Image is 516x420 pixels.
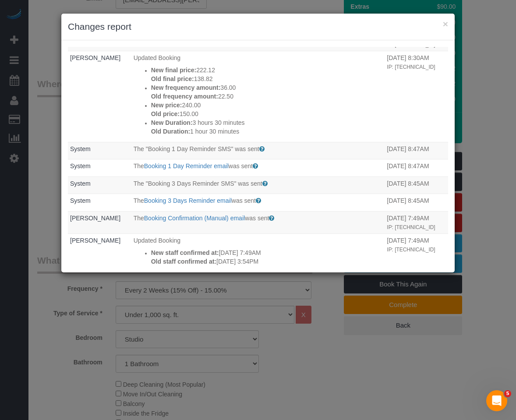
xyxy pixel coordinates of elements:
h3: Changes report [68,20,448,33]
a: System [70,145,91,152]
strong: New final price: [151,67,196,74]
strong: New staff confirmed at: [151,249,219,256]
sui-modal: Changes report [61,14,455,272]
td: Who [68,142,131,159]
a: Booking 3 Days Reminder email [144,197,232,204]
a: [PERSON_NAME] [70,54,120,61]
small: IP: [TECHNICAL_ID] [387,247,435,253]
td: What [131,233,385,272]
td: What [131,159,385,177]
p: [DATE] 7:49AM [151,248,383,257]
span: Updated Booking [134,237,180,244]
td: Who [68,194,131,212]
small: IP: [TECHNICAL_ID] [387,224,435,230]
td: What [131,142,385,159]
td: When [385,176,448,194]
p: 36.00 [151,83,383,92]
span: was sent [229,162,253,169]
td: What [131,194,385,212]
p: 22.50 [151,92,383,101]
a: System [70,197,91,204]
span: The [134,215,144,222]
p: 1 hour 30 minutes [151,127,383,136]
td: What [131,211,385,233]
strong: New frequency amount: [151,84,221,91]
span: 5 [504,390,511,397]
span: The [134,162,144,169]
td: Who [68,211,131,233]
a: Booking 1 Day Reminder email [144,162,229,169]
button: × [443,19,448,28]
td: Who [68,233,131,272]
span: was sent [232,197,256,204]
strong: Old staff confirmed at: [151,258,216,265]
strong: Old Duration: [151,128,190,135]
a: [PERSON_NAME] [70,237,120,244]
a: System [70,180,91,187]
p: 150.00 [151,109,383,118]
a: Booking Confirmation (Manual) email [144,215,245,222]
td: Who [68,159,131,177]
small: IP: [TECHNICAL_ID] [387,64,435,70]
iframe: Intercom live chat [486,390,507,411]
span: Updated Booking [134,54,180,61]
td: Who [68,51,131,142]
td: What [131,176,385,194]
strong: Old final price: [151,75,194,82]
span: The "Booking 1 Day Reminder SMS" was sent [134,145,259,152]
strong: New Duration: [151,119,193,126]
td: When [385,142,448,159]
span: The [134,197,144,204]
td: When [385,51,448,142]
strong: Old frequency amount: [151,93,218,100]
strong: Old price: [151,110,180,117]
td: Who [68,176,131,194]
td: When [385,159,448,177]
p: 240.00 [151,101,383,109]
span: was sent [245,215,269,222]
strong: New price: [151,102,182,109]
p: [DATE] 3:54PM [151,257,383,266]
a: [PERSON_NAME] [70,215,120,222]
td: When [385,194,448,212]
td: When [385,211,448,233]
span: The "Booking 3 Days Reminder SMS" was sent [134,180,262,187]
p: 3 hours 30 minutes [151,118,383,127]
p: 138.82 [151,74,383,83]
td: What [131,51,385,142]
a: System [70,162,91,169]
p: 222.12 [151,66,383,74]
small: IP: [TECHNICAL_ID] [387,42,435,48]
td: When [385,233,448,272]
